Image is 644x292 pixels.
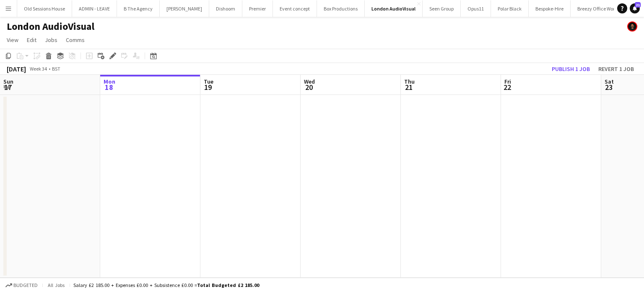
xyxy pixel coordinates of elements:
[45,36,57,44] span: Jobs
[27,36,36,44] span: Edit
[3,78,13,85] span: Sun
[423,0,461,17] button: Seen Group
[630,3,640,13] a: 21
[603,82,614,92] span: 23
[595,63,637,74] button: Revert 1 job
[160,0,209,17] button: [PERSON_NAME]
[303,82,315,92] span: 20
[2,82,13,92] span: 17
[42,34,61,45] a: Jobs
[461,0,491,17] button: Opus11
[7,36,18,44] span: View
[66,36,85,44] span: Comms
[203,82,213,92] span: 19
[529,0,571,17] button: Bespoke-Hire
[605,78,614,85] span: Sat
[204,78,213,85] span: Tue
[635,2,641,8] span: 21
[7,65,26,73] div: [DATE]
[46,282,66,288] span: All jobs
[504,78,511,85] span: Fri
[102,82,115,92] span: 18
[17,0,72,17] button: Old Sessions House
[273,0,317,17] button: Event concept
[3,34,22,45] a: View
[365,0,423,17] button: London AudioVisual
[304,78,315,85] span: Wed
[197,282,259,288] span: Total Budgeted £2 185.00
[503,82,511,92] span: 22
[571,0,624,17] button: Breezy Office Work
[209,0,242,17] button: Dishoom
[117,0,160,17] button: B The Agency
[4,281,39,290] button: Budgeted
[52,66,60,72] div: BST
[242,0,273,17] button: Premier
[62,34,88,45] a: Comms
[404,78,415,85] span: Thu
[104,78,115,85] span: Mon
[23,34,40,45] a: Edit
[491,0,529,17] button: Polar Black
[403,82,415,92] span: 21
[73,282,259,288] div: Salary £2 185.00 + Expenses £0.00 + Subsistence £0.00 =
[13,282,38,288] span: Budgeted
[72,0,117,17] button: ADMIN - LEAVE
[7,20,94,33] h1: London AudioVisual
[627,21,637,32] app-user-avatar: Christopher Ames
[548,63,593,74] button: Publish 1 job
[317,0,365,17] button: Box Productions
[28,66,49,72] span: Week 34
